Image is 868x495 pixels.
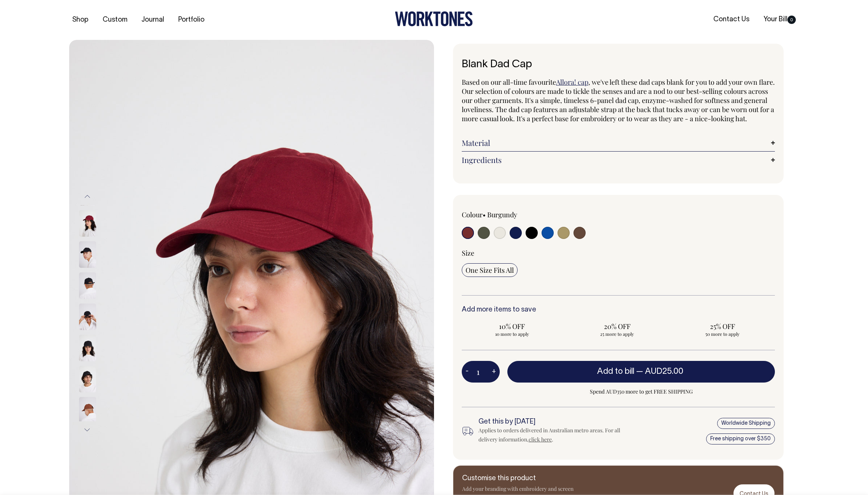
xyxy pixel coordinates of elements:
label: Burgundy [487,210,517,219]
div: Colour [462,210,587,219]
span: • [483,210,486,219]
span: 0 [787,16,796,24]
a: Shop [69,14,92,26]
a: Material [462,138,775,147]
span: 50 more to apply [676,331,769,337]
input: One Size Fits All [462,263,518,277]
span: , we've left these dad caps blank for you to add your own flare. Our selection of colours are mad... [462,77,775,123]
span: 25 more to apply [571,331,664,337]
span: 20% OFF [571,322,664,331]
img: black [79,304,96,330]
span: One Size Fits All [466,266,514,275]
input: 10% OFF 10 more to apply [462,319,562,339]
span: Spend AUD350 more to get FREE SHIPPING [507,387,775,396]
img: black [79,366,96,392]
input: 20% OFF 25 more to apply [567,319,668,339]
span: AUD25.00 [645,368,683,375]
a: Contact Us [710,13,752,26]
h1: Blank Dad Cap [462,59,775,71]
span: 10 more to apply [466,331,559,337]
img: black [79,335,96,361]
div: Size [462,248,775,258]
button: + [488,364,500,380]
button: Next [82,421,93,438]
h6: Add more items to save [462,306,775,314]
h6: Customise this product [462,475,584,482]
a: Journal [138,14,167,26]
img: black [79,241,96,268]
a: Portfolio [175,14,207,26]
span: Add to bill [597,368,634,375]
span: 25% OFF [676,322,769,331]
button: Previous [82,188,93,205]
button: Add to bill —AUD25.00 [507,361,775,382]
h6: Get this by [DATE] [478,418,633,426]
button: - [462,364,472,380]
span: 10% OFF [466,322,559,331]
a: click here [529,436,552,443]
img: burgundy [79,210,96,237]
span: — [636,368,685,375]
img: black [79,272,96,299]
span: Based on our all-time favourite [462,77,556,87]
a: Ingredients [462,155,775,164]
input: 25% OFF 50 more to apply [672,319,773,339]
img: chocolate [79,397,96,424]
a: Allora! cap [556,77,588,87]
a: Your Bill0 [760,13,799,26]
a: Custom [100,14,130,26]
div: Applies to orders delivered in Australian metro areas. For all delivery information, . [478,426,633,444]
